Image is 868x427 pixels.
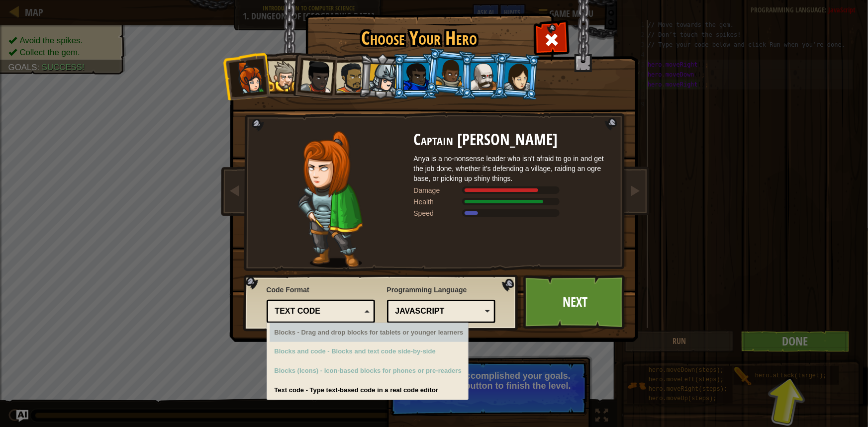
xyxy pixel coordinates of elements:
li: Okar Stompfoot [461,54,505,99]
div: Damage [414,185,464,195]
div: JavaScript [395,306,482,317]
li: Arryn Stonewall [424,48,474,97]
div: Anya is a no-nonsense leader who isn't afraid to go in and get the job done, whether it's defendi... [414,154,613,183]
li: Alejandro the Duelist [325,53,371,99]
div: Text code [275,306,361,317]
div: Only Supported in CodeCombat Junior [270,342,469,361]
h1: Choose Your Hero [307,28,531,49]
span: Programming Language [387,285,496,295]
img: captain-pose.png [298,131,363,268]
div: Health [414,197,464,207]
div: Speed [414,208,464,218]
li: Illia Shieldsmith [492,52,540,100]
div: Deals 120% of listed Warrior weapon damage. [414,185,613,195]
span: Code Format [267,285,376,295]
li: Lady Ida Justheart [289,50,338,99]
div: Only Supported in CodeCombat Junior [270,323,469,342]
div: Moves at 6 meters per second. [414,208,613,218]
h2: Captain [PERSON_NAME] [414,131,613,149]
li: Sir Tharin Thunderfist [258,52,302,97]
div: Only Supported in CodeCombat Junior [270,361,469,381]
div: Text code - Type text-based code in a real code editor [270,381,469,400]
li: Hattori Hanzō [358,53,405,100]
div: Gains 140% of listed Warrior armor health. [414,197,613,207]
img: language-selector-background.png [243,275,521,332]
li: Captain Anya Weston [222,52,271,100]
a: Next [523,275,627,330]
li: Gordon the Stalwart [393,54,438,99]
